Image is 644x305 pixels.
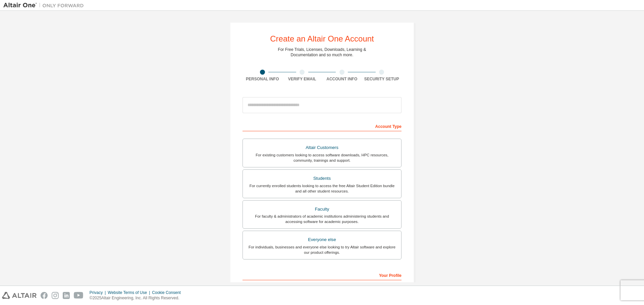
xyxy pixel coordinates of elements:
div: For individuals, businesses and everyone else looking to try Altair software and explore our prod... [247,244,397,255]
div: Cookie Consent [152,290,184,295]
div: Your Profile [243,270,401,280]
p: © 2025 Altair Engineering, Inc. All Rights Reserved. [90,295,185,301]
img: youtube.svg [74,292,84,299]
img: Altair One [3,2,87,9]
div: Website Terms of Use [108,290,152,295]
div: Verify Email [282,76,322,82]
div: For currently enrolled students looking to access the free Altair Student Edition bundle and all ... [247,183,397,194]
div: For existing customers looking to access software downloads, HPC resources, community, trainings ... [247,152,397,163]
div: Everyone else [247,235,397,244]
img: altair_logo.svg [2,292,37,299]
img: facebook.svg [41,292,48,299]
div: Students [247,174,397,183]
div: For Free Trials, Licenses, Downloads, Learning & Documentation and so much more. [278,47,366,58]
div: For faculty & administrators of academic institutions administering students and accessing softwa... [247,214,397,224]
div: Account Type [243,121,401,131]
div: Security Setup [362,76,402,82]
img: linkedin.svg [63,292,70,299]
div: Faculty [247,205,397,214]
div: Altair Customers [247,143,397,152]
div: Personal Info [243,76,282,82]
div: Privacy [90,290,108,295]
img: instagram.svg [52,292,59,299]
div: Account Info [322,76,362,82]
div: Create an Altair One Account [270,35,374,43]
